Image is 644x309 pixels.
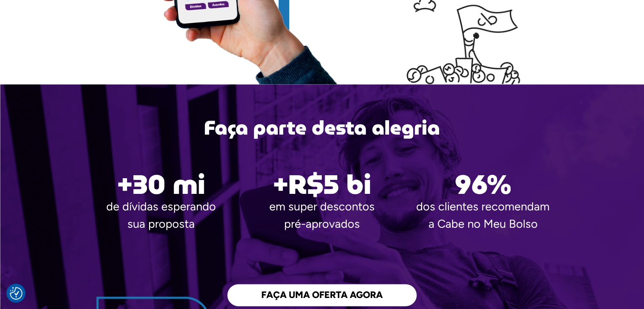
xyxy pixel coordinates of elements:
p: dos clientes recomendam a Cabe no Meu Bolso [403,198,564,232]
h2: +30 mi [117,171,205,198]
span: FAÇA UMA OFERTA AGORA [261,290,383,300]
a: FAÇA UMA OFERTA AGORA [227,284,417,306]
p: de dívidas esperando sua proposta [106,198,216,232]
button: Preferências de consentimento [10,287,22,300]
h2: 96% [403,171,564,198]
p: em super descontos pré-aprovados [242,198,403,232]
img: Revisit consent button [10,287,22,300]
h2: +R$5 bi [242,171,403,198]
